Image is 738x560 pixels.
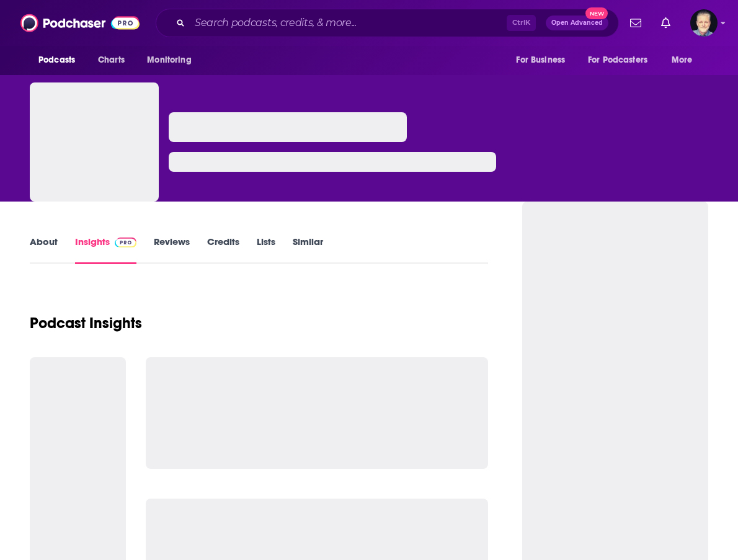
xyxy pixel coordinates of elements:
[30,236,58,264] a: About
[585,7,608,19] span: New
[690,9,718,37] img: User Profile
[257,236,275,264] a: Lists
[156,9,619,37] div: Search podcasts, credits, & more...
[516,51,565,69] span: For Business
[293,236,323,264] a: Similar
[75,236,136,264] a: InsightsPodchaser Pro
[138,48,207,72] button: open menu
[580,48,665,72] button: open menu
[507,15,536,31] span: Ctrl K
[690,9,718,37] span: Logged in as JonesLiterary
[20,11,140,35] img: Podchaser - Follow, Share and Rate Podcasts
[115,238,136,247] img: Podchaser Pro
[154,236,190,264] a: Reviews
[663,48,708,72] button: open menu
[672,51,693,69] span: More
[30,48,91,72] button: open menu
[38,51,75,69] span: Podcasts
[147,51,191,69] span: Monitoring
[190,13,507,33] input: Search podcasts, credits, & more...
[690,9,718,37] button: Show profile menu
[507,48,580,72] button: open menu
[656,12,675,33] a: Show notifications dropdown
[207,236,239,264] a: Credits
[90,48,132,72] a: Charts
[30,314,142,332] h1: Podcast Insights
[98,51,125,69] span: Charts
[625,12,646,33] a: Show notifications dropdown
[551,20,603,26] span: Open Advanced
[546,16,608,30] button: Open AdvancedNew
[588,51,647,69] span: For Podcasters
